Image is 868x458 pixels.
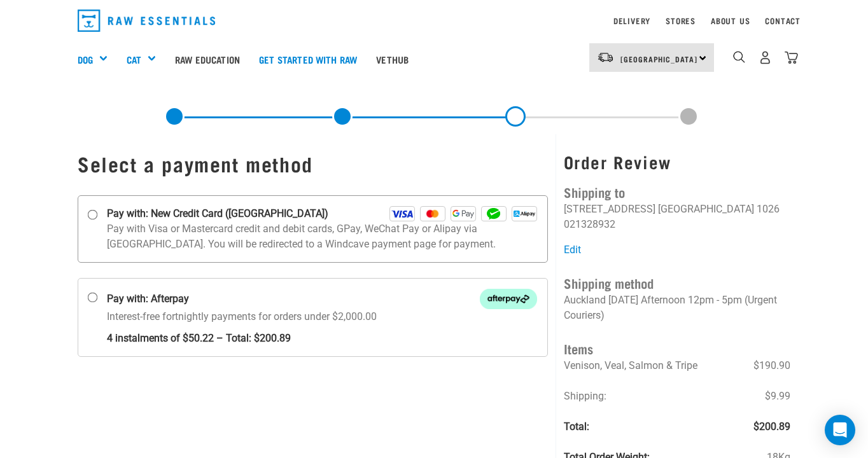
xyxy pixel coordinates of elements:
[733,51,745,63] img: home-icon-1@2x.png
[564,359,697,371] span: Venison, Veal, Salmon & Tripe
[249,34,367,85] a: Get started with Raw
[107,324,537,346] strong: 4 instalments of $50.22 – Total: $200.89
[88,209,98,219] input: Pay with: New Credit Card ([GEOGRAPHIC_DATA]) Visa Mastercard GPay WeChat Alipay Pay with Visa or...
[367,34,418,85] a: Vethub
[666,18,696,23] a: Stores
[67,4,801,37] nav: dropdown navigation
[564,273,790,293] h4: Shipping method
[613,18,650,23] a: Delivery
[107,206,328,221] strong: Pay with: New Credit Card ([GEOGRAPHIC_DATA])
[759,51,772,64] img: user.png
[564,293,790,323] p: Auckland [DATE] Afternoon 12pm - 5pm (Urgent Couriers)
[78,152,548,175] h1: Select a payment method
[389,206,415,221] img: Visa
[480,289,537,309] img: Afterpay
[78,10,215,32] img: Raw Essentials Logo
[564,244,581,256] a: Edit
[564,218,615,230] li: 021328932
[451,206,476,221] img: GPay
[564,420,589,433] strong: Total:
[165,34,249,85] a: Raw Education
[107,291,189,307] strong: Pay with: Afterpay
[107,309,537,346] p: Interest-free fortnightly payments for orders under $2,000.00
[765,389,790,404] span: $9.99
[753,358,790,373] span: $190.90
[564,182,790,202] h4: Shipping to
[658,203,780,215] li: [GEOGRAPHIC_DATA] 1026
[564,203,655,215] li: [STREET_ADDRESS]
[88,292,98,302] input: Pay with: Afterpay Afterpay Interest-free fortnightly payments for orders under $2,000.00 4 insta...
[825,415,855,445] div: Open Intercom Messenger
[785,51,798,64] img: home-icon@2x.png
[78,52,93,67] a: Dog
[753,419,790,434] span: $200.89
[512,206,537,221] img: Alipay
[765,18,801,23] a: Contact
[620,57,697,61] span: [GEOGRAPHIC_DATA]
[711,18,750,23] a: About Us
[564,338,790,358] h4: Items
[564,152,790,172] h3: Order Review
[597,52,614,63] img: van-moving.png
[420,206,445,221] img: Mastercard
[107,221,537,252] p: Pay with Visa or Mastercard credit and debit cards, GPay, WeChat Pay or Alipay via [GEOGRAPHIC_DA...
[127,52,141,67] a: Cat
[481,206,507,221] img: WeChat
[564,390,606,402] span: Shipping:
